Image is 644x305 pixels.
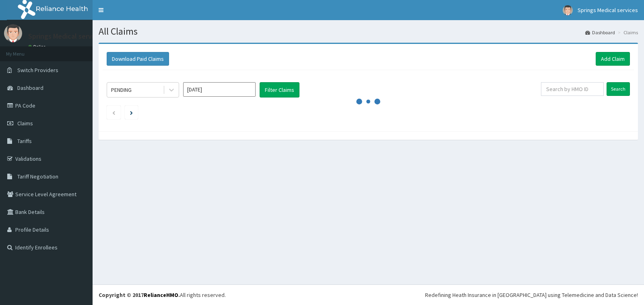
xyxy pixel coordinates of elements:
img: User Image [4,24,22,42]
button: Download Paid Claims [107,52,169,66]
img: User Image [563,5,573,15]
input: Select Month and Year [183,82,256,97]
input: Search [607,82,630,96]
li: Claims [616,29,638,36]
a: RelianceHMO [144,291,178,299]
span: Switch Providers [17,66,58,74]
strong: Copyright © 2017 . [99,291,180,299]
span: Springs Medical services [578,6,638,14]
a: Add Claim [596,52,630,66]
a: Previous page [112,109,116,116]
p: Springs Medical services [28,33,104,40]
h1: All Claims [99,26,638,37]
span: Dashboard [17,84,43,91]
div: PENDING [111,86,132,94]
a: Online [28,44,47,50]
a: Dashboard [585,29,615,36]
span: Claims [17,120,33,127]
svg: audio-loading [356,89,380,114]
span: Tariff Negotiation [17,173,58,180]
div: Redefining Heath Insurance in [GEOGRAPHIC_DATA] using Telemedicine and Data Science! [425,291,638,299]
footer: All rights reserved. [93,284,644,305]
a: Next page [130,109,133,116]
input: Search by HMO ID [541,82,604,96]
span: Tariffs [17,137,32,145]
button: Filter Claims [260,82,299,98]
